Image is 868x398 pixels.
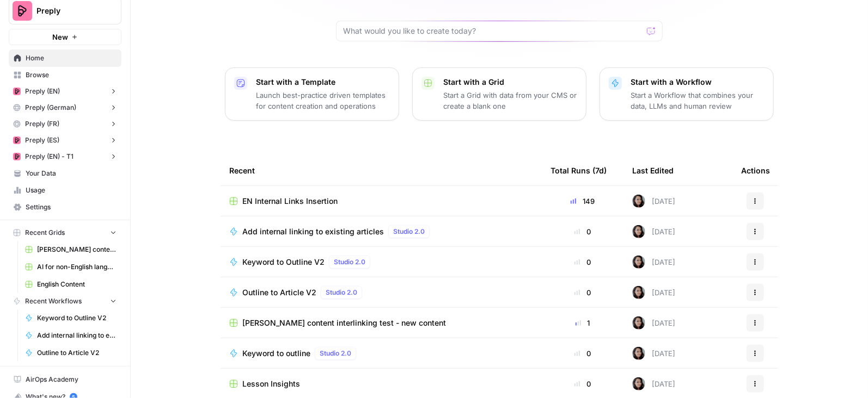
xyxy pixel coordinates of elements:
p: Start with a Template [256,77,390,88]
span: Keyword to Outline V2 [242,257,325,268]
a: AI for non-English languages [20,258,121,276]
img: mhz6d65ffplwgtj76gcfkrq5icux [13,136,21,144]
img: 0od0somutai3rosqwdkhgswflu93 [632,377,645,390]
div: [DATE] [632,195,675,208]
a: AirOps Academy [9,371,121,388]
p: Start with a Workflow [631,77,765,88]
button: Preply (FR) [9,116,121,132]
a: Lesson Insights [229,378,533,389]
span: Studio 2.0 [393,227,425,237]
span: Preply (FR) [25,119,59,129]
img: 0od0somutai3rosqwdkhgswflu93 [632,256,645,269]
span: AI for non-English languages [37,262,117,272]
img: mhz6d65ffplwgtj76gcfkrq5icux [13,88,21,95]
span: Add internal linking to existing articles [242,226,384,237]
button: Preply (German) [9,100,121,116]
span: English Content [37,279,117,289]
div: [DATE] [632,256,675,269]
div: Recent [229,156,533,185]
span: Studio 2.0 [334,257,365,267]
span: Preply (German) [25,103,76,113]
img: 0od0somutai3rosqwdkhgswflu93 [632,316,645,329]
span: Browse [26,70,117,80]
button: Start with a TemplateLaunch best-practice driven templates for content creation and operations [225,67,399,121]
span: Studio 2.0 [326,288,357,297]
a: Usage [9,182,121,199]
span: New [52,32,68,42]
img: 0od0somutai3rosqwdkhgswflu93 [632,225,645,238]
span: Preply (EN) - T1 [25,152,74,161]
span: Recent Workflows [25,296,82,306]
a: EN Internal Links Insertion [229,196,533,207]
span: Settings [26,202,117,212]
a: Add internal linking to existing articlesStudio 2.0 [229,225,533,238]
a: English Content [20,276,121,293]
input: What would you like to create today? [343,26,643,36]
span: AirOps Academy [26,375,117,384]
div: 149 [551,196,615,207]
span: [PERSON_NAME] content interlinking test - new content [242,318,446,328]
div: 1 [551,318,615,328]
div: [DATE] [632,286,675,299]
a: Settings [9,198,121,216]
img: 0od0somutai3rosqwdkhgswflu93 [632,195,645,208]
p: Start with a Grid [443,77,577,88]
div: 0 [551,348,615,359]
span: Add internal linking to existing articles [37,331,117,340]
div: [DATE] [632,347,675,360]
span: Your Data [26,169,117,178]
a: Your Data [9,165,121,182]
span: Lesson Insights [242,378,300,389]
button: Recent Workflows [9,293,121,309]
div: 0 [551,378,615,389]
span: Preply (EN) [25,86,60,96]
div: [DATE] [632,316,675,329]
a: Add internal linking to existing articles [20,327,121,344]
p: Start a Grid with data from your CMS or create a blank one [443,90,577,111]
div: 0 [551,257,615,268]
div: 0 [551,287,615,298]
button: Start with a WorkflowStart a Workflow that combines your data, LLMs and human review [600,67,774,121]
button: Preply (ES) [9,132,121,148]
div: 0 [551,226,615,237]
img: mhz6d65ffplwgtj76gcfkrq5icux [13,153,21,160]
div: Total Runs (7d) [551,156,607,185]
p: Launch best-practice driven templates for content creation and operations [256,90,390,111]
span: EN Internal Links Insertion [242,196,338,207]
img: 0od0somutai3rosqwdkhgswflu93 [632,347,645,360]
a: [PERSON_NAME] content interlinking test - new content [229,318,533,328]
a: Outline to Article V2Studio 2.0 [229,286,533,299]
span: [PERSON_NAME] content interlinking test - new content [37,245,117,254]
img: Preply Logo [13,1,32,21]
a: Keyword to Outline V2Studio 2.0 [229,256,533,269]
a: Browse [9,66,121,84]
div: Actions [741,156,770,185]
span: Preply (ES) [25,135,59,145]
button: Preply (EN) [9,83,121,100]
div: [DATE] [632,225,675,238]
a: Outline to Article V2 [20,344,121,362]
span: Keyword to outline [242,348,310,359]
span: Studio 2.0 [320,349,351,358]
span: Outline to Article V2 [242,287,316,298]
button: New [9,29,121,45]
a: [PERSON_NAME] content interlinking test - new content [20,241,121,258]
span: Usage [26,185,117,195]
p: Start a Workflow that combines your data, LLMs and human review [631,90,765,111]
button: Preply (EN) - T1 [9,148,121,165]
div: [DATE] [632,377,675,390]
a: Keyword to outlineStudio 2.0 [229,347,533,360]
img: 0od0somutai3rosqwdkhgswflu93 [632,286,645,299]
button: Start with a GridStart a Grid with data from your CMS or create a blank one [412,67,586,121]
span: Keyword to Outline V2 [37,313,117,323]
span: Outline to Article V2 [37,348,117,358]
span: Recent Grids [25,228,65,238]
span: Home [26,53,117,63]
span: Preply [36,5,102,16]
a: Home [9,49,121,67]
button: Recent Grids [9,225,121,241]
div: Last Edited [632,156,674,185]
a: Keyword to Outline V2 [20,309,121,327]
